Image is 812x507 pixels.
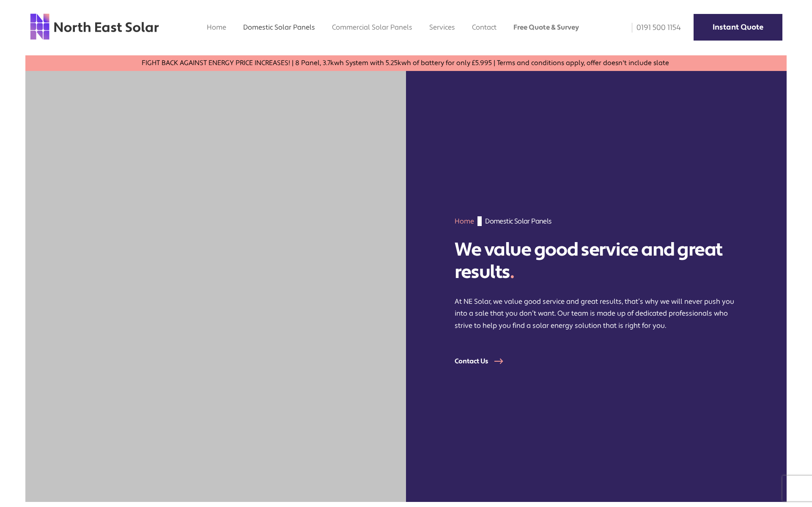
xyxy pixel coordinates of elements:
img: north east solar logo [30,13,159,41]
a: Free Quote & Survey [513,23,579,32]
a: Commercial Solar Panels [332,23,412,32]
span: . [510,260,514,284]
a: 0191 500 1154 [626,23,681,33]
a: Instant Quote [694,14,782,41]
h1: We value good service and great results [455,239,738,283]
p: At NE Solar, we value good service and great results, that’s why we will never push you into a sa... [455,296,738,331]
a: Services [429,23,455,32]
span: Domestic Solar Panels [485,216,551,226]
a: Domestic Solar Panels [243,23,315,32]
img: north east solar employees putting solar panels on a domestic house [25,71,406,502]
a: Contact Us [455,357,514,365]
a: Contact [472,23,497,32]
img: gif;base64,R0lGODdhAQABAPAAAMPDwwAAACwAAAAAAQABAAACAkQBADs= [477,216,482,226]
a: Home [455,217,474,226]
a: Home [207,23,226,32]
